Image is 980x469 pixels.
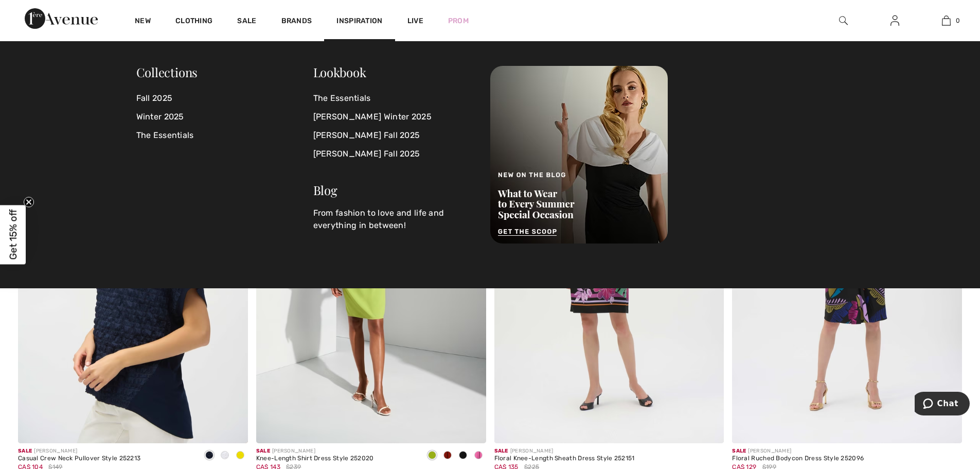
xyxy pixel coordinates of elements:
div: Knee-Length Shirt Dress Style 252020 [256,455,374,462]
a: Lookbook [313,64,366,80]
a: Brands [281,16,312,27]
button: Close teaser [24,197,34,207]
a: New [135,16,151,27]
a: The Essentials [136,126,313,145]
div: Bubble gum [471,447,486,464]
div: [PERSON_NAME] [18,447,140,455]
div: Floral Ruched Bodycon Dress Style 252096 [732,455,864,462]
span: Sale [494,448,508,454]
a: Live [407,15,423,26]
div: Citrus [233,447,248,464]
div: Black [455,447,471,464]
a: [PERSON_NAME] Winter 2025 [313,108,478,126]
p: From fashion to love and life and everything in between! [313,207,478,232]
a: [PERSON_NAME] Fall 2025 [313,145,478,163]
a: Sign In [882,14,907,27]
img: My Info [890,14,899,27]
span: Sale [18,448,32,454]
a: Sale [237,16,256,27]
a: 0 [921,14,971,27]
a: Clothing [175,16,212,27]
span: 0 [956,16,960,25]
span: Sale [732,448,746,454]
div: Greenery [424,447,440,464]
a: The Essentials [313,89,478,108]
a: [PERSON_NAME] Fall 2025 [313,126,478,145]
img: 1ère Avenue [25,8,98,29]
a: Blog [313,182,337,198]
div: [PERSON_NAME] [494,447,635,455]
img: My Bag [942,14,951,27]
div: Radiant red [440,447,455,464]
iframe: Opens a widget where you can chat to one of our agents [915,392,970,418]
img: search the website [839,14,848,27]
span: Inspiration [336,16,382,27]
img: New on the Blog [490,66,668,244]
div: Midnight Blue [202,447,217,464]
div: Floral Knee-Length Sheath Dress Style 252151 [494,455,635,462]
div: [PERSON_NAME] [256,447,374,455]
div: Vanilla 30 [217,447,233,464]
a: Prom [448,15,469,26]
div: Casual Crew Neck Pullover Style 252213 [18,455,140,462]
div: [PERSON_NAME] [732,447,864,455]
a: Winter 2025 [136,108,313,126]
span: Sale [256,448,270,454]
span: Get 15% off [7,210,19,260]
span: Collections [136,64,198,80]
a: Fall 2025 [136,89,313,108]
a: New on the Blog [490,149,668,159]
